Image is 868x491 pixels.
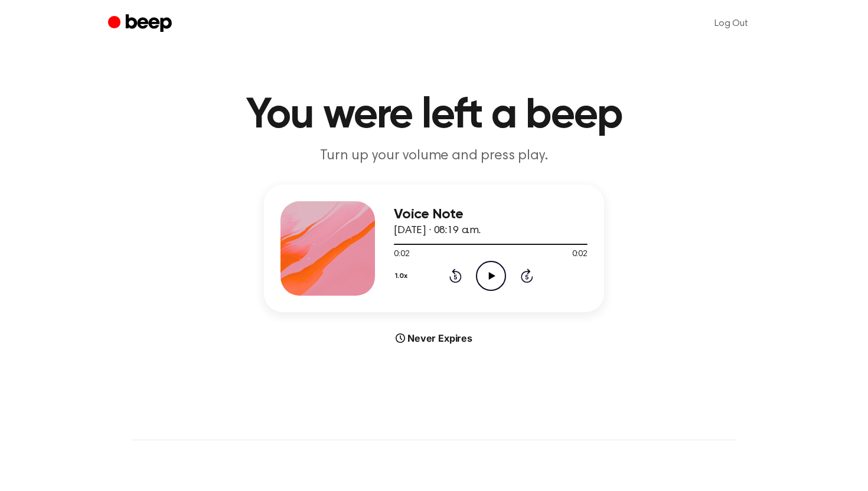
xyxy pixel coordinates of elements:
span: 0:02 [572,248,588,261]
h3: Voice Note [394,207,588,222]
p: Turn up your volume and press play. [207,146,661,166]
span: 0:02 [394,248,409,261]
span: [DATE] · 08:19 a.m. [394,225,481,236]
h1: You were left a beep [132,94,736,137]
a: Log Out [703,9,760,38]
button: 1.0x [394,266,412,286]
div: Never Expires [264,331,604,345]
a: Beep [108,12,175,35]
